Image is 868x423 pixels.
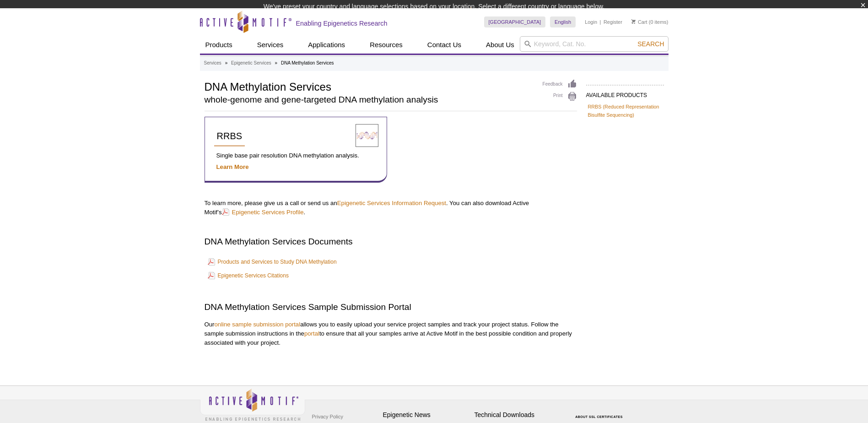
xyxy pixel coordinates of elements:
table: Click to Verify - This site chose Symantec SSL for secure e-commerce and confidential communicati... [566,402,635,422]
span: Search [637,40,664,48]
li: (0 items) [631,16,669,27]
li: » [225,60,228,65]
a: Learn More [216,163,249,170]
p: Single base pair resolution DNA methylation analysis. [214,151,377,160]
a: Products and Services to Study DNA Methylation [208,256,337,267]
img: Your Cart [631,19,636,24]
p: To learn more, please give us a call or send us an . You can also download Active Motif’s . [205,199,577,217]
h2: AVAILABLE PRODUCTS [586,85,664,101]
a: Epigenetic Services [231,59,271,67]
a: Epigenetic Services Citations [208,270,289,281]
p: Our allows you to easily upload your service project samples and track your project status. Follo... [205,320,577,347]
h2: DNA Methylation Services Documents [205,235,577,248]
a: Applications [302,36,350,54]
a: Resources [364,36,408,54]
a: About Us [480,36,520,54]
span: RRBS [217,131,243,141]
a: Register [604,19,622,25]
a: Cart [631,19,647,25]
a: online sample submission portal [214,321,300,328]
a: English [550,16,576,27]
a: Services [252,36,289,54]
a: [GEOGRAPHIC_DATA] [484,16,546,27]
a: RRBS [214,126,245,146]
a: Services [204,59,221,67]
input: Keyword, Cat. No. [520,36,669,52]
img: Change Here [470,7,495,28]
button: Search [635,40,667,48]
a: Login [585,19,597,25]
h1: DNA Methylation Services [205,79,534,93]
h2: DNA Methylation Services Sample Submission Portal [205,301,577,313]
img: Reduced Representation Bisulfite Sequencing Services [356,124,378,147]
h2: Enabling Epigenetics Research [296,19,388,27]
a: Feedback [543,79,577,89]
li: | [600,16,601,27]
h2: whole-genome and gene-targeted DNA methylation analysis [205,96,534,104]
a: ABOUT SSL CERTIFICATES [575,415,623,418]
h4: Technical Downloads [474,411,561,419]
img: Active Motif, [200,386,305,423]
a: Products [200,36,238,54]
a: Contact Us [422,36,467,54]
a: RRBS (Reduced Representation Bisulfite Sequencing) [588,103,662,119]
a: Epigenetic Services Information Request [337,200,446,206]
a: Print [543,92,577,102]
a: Epigenetic Services Profile [222,208,304,217]
a: portal [304,330,319,337]
h4: Epigenetic News [383,411,470,419]
li: » [275,60,278,65]
li: DNA Methylation Services [281,60,334,65]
